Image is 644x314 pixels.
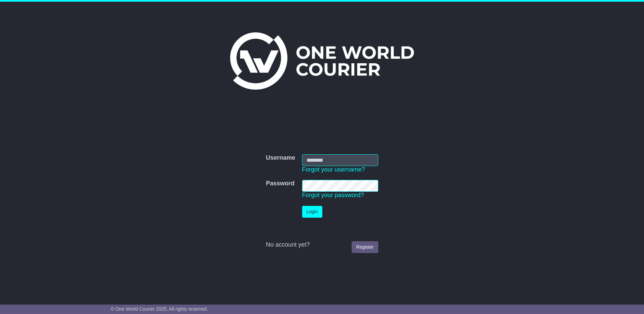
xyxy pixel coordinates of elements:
a: Register [352,241,378,253]
a: Forgot your password? [302,192,364,198]
span: © One World Courier 2025. All rights reserved. [111,306,208,312]
a: Forgot your username? [302,166,365,173]
img: One World [230,32,414,90]
label: Password [266,180,294,187]
label: Username [266,154,295,162]
div: No account yet? [266,241,378,249]
button: Login [302,206,322,218]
